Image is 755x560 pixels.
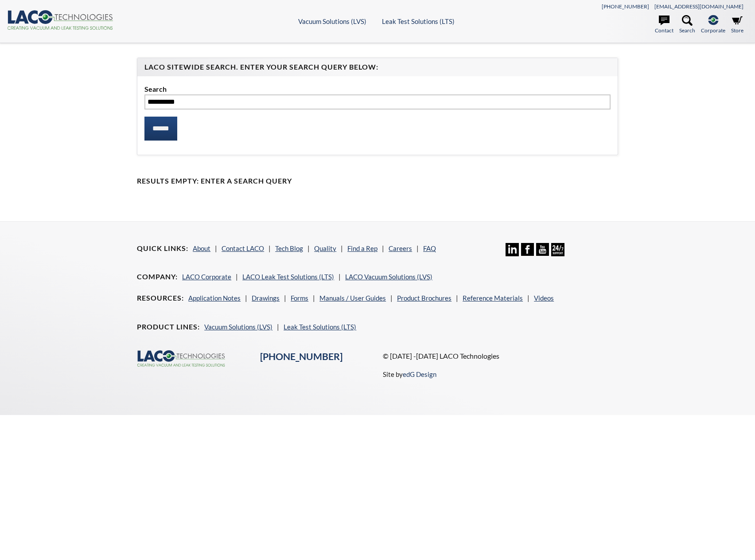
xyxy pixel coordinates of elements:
h4: LACO Sitewide Search. Enter your Search Query Below: [144,63,611,72]
a: Leak Test Solutions (LTS) [382,17,455,25]
a: Reference Materials [463,294,523,302]
a: 24/7 Support [551,250,564,258]
p: Site by [383,369,436,380]
a: Vacuum Solutions (LVS) [298,17,366,25]
a: Search [679,15,695,35]
a: edG Design [403,370,436,378]
a: Contact LACO [222,244,264,252]
a: [PHONE_NUMBER] [260,351,342,362]
a: LACO Vacuum Solutions (LVS) [345,273,432,281]
a: About [193,244,210,252]
a: Videos [534,294,554,302]
a: Careers [389,244,412,252]
a: Store [731,15,743,35]
h4: Results Empty: Enter a Search Query [137,176,618,186]
a: Product Brochures [397,294,451,302]
a: LACO Corporate [182,273,231,281]
a: Manuals / User Guides [319,294,386,302]
a: Leak Test Solutions (LTS) [284,323,356,331]
a: Drawings [252,294,280,302]
a: Tech Blog [275,244,303,252]
h4: Quick Links [137,244,188,253]
a: Find a Rep [347,244,377,252]
a: [PHONE_NUMBER] [602,3,649,10]
p: © [DATE] -[DATE] LACO Technologies [383,350,618,362]
a: Forms [291,294,308,302]
a: Application Notes [188,294,241,302]
a: Vacuum Solutions (LVS) [204,323,272,331]
h4: Product Lines [137,322,200,332]
label: Search [144,83,611,95]
h4: Resources [137,294,184,303]
h4: Company [137,272,178,282]
a: Contact [655,15,673,35]
span: Corporate [701,26,725,35]
a: FAQ [423,244,436,252]
a: [EMAIL_ADDRESS][DOMAIN_NAME] [654,3,743,10]
a: LACO Leak Test Solutions (LTS) [242,273,334,281]
img: 24/7 Support Icon [551,243,564,256]
a: Quality [314,244,336,252]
